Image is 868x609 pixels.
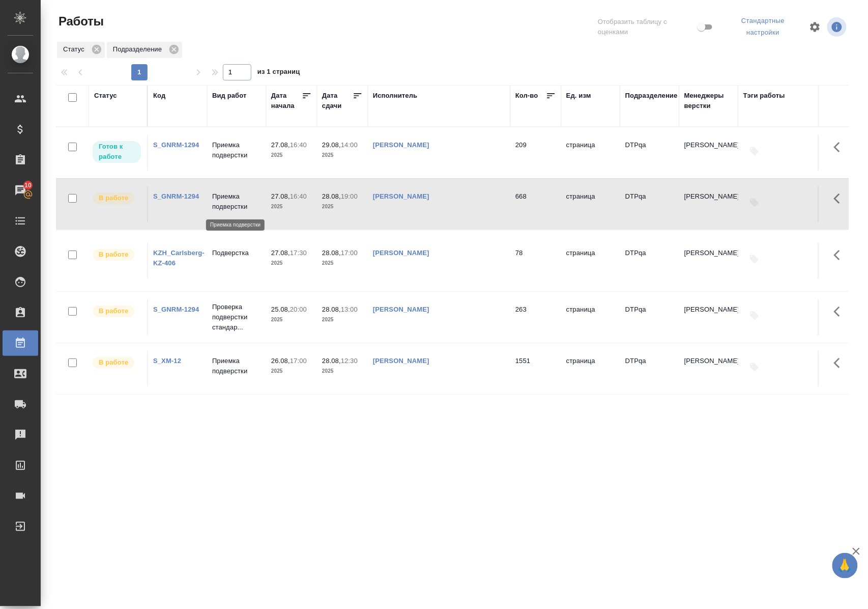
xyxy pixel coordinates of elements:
td: DTPqa [620,186,679,222]
td: 209 [510,135,561,171]
p: 2025 [271,315,312,325]
div: split button [724,13,803,41]
td: страница [561,135,620,171]
p: 29.08, [322,141,341,149]
button: Добавить тэги [743,191,766,214]
p: [PERSON_NAME] [684,248,733,258]
a: KZH_Carlsberg-KZ-406 [153,249,205,267]
p: 14:00 [341,141,358,149]
p: 25.08, [271,306,290,313]
div: Подразделение [107,42,182,58]
p: 2025 [322,366,363,376]
p: 17:00 [290,357,307,365]
button: Добавить тэги [743,140,766,162]
div: Вид работ [212,91,247,101]
p: Приемка подверстки [212,191,261,212]
p: 28.08, [322,357,341,365]
div: Статус [94,91,117,101]
p: 2025 [271,366,312,376]
button: Добавить тэги [743,305,766,327]
p: [PERSON_NAME] [684,140,733,150]
span: 10 [18,180,38,190]
p: 19:00 [341,192,358,200]
p: 2025 [322,150,363,160]
p: В работе [99,357,128,368]
td: страница [561,186,620,222]
p: [PERSON_NAME] [684,191,733,202]
button: Здесь прячутся важные кнопки [828,351,852,375]
span: Отобразить таблицу с оценками [598,17,695,37]
div: Дата начала [271,91,302,111]
button: Здесь прячутся важные кнопки [828,299,852,324]
p: Подверстка [212,248,261,258]
td: DTPqa [620,135,679,171]
td: DTPqa [620,351,679,386]
div: Ед. изм [566,91,591,101]
div: Дата сдачи [322,91,353,111]
p: 16:40 [290,141,307,149]
button: Добавить тэги [743,356,766,378]
p: В работе [99,306,128,316]
td: 78 [510,243,561,279]
div: Подразделение [625,91,678,101]
p: В работе [99,250,128,260]
p: 28.08, [322,249,341,257]
td: страница [561,351,620,386]
a: [PERSON_NAME] [373,192,429,200]
p: 2025 [271,258,312,268]
p: 17:00 [341,249,358,257]
div: Исполнитель выполняет работу [92,191,142,205]
a: [PERSON_NAME] [373,249,429,257]
a: S_GNRM-1294 [153,141,199,149]
div: Менеджеры верстки [684,91,733,111]
p: Готов к работе [99,142,135,162]
span: Посмотреть информацию [827,17,849,37]
a: [PERSON_NAME] [373,306,429,313]
p: [PERSON_NAME] [684,356,733,366]
p: 27.08, [271,192,290,200]
p: Подразделение [113,44,165,54]
p: 2025 [322,202,363,212]
p: 28.08, [322,306,341,313]
div: Исполнитель [373,91,418,101]
td: страница [561,299,620,335]
button: Здесь прячутся важные кнопки [828,135,852,159]
span: Настроить таблицу [803,15,827,39]
button: Добавить тэги [743,248,766,270]
p: Статус [63,44,88,54]
p: 12:30 [341,357,358,365]
p: 2025 [271,202,312,212]
p: В работе [99,193,128,203]
div: Код [153,91,165,101]
div: Исполнитель может приступить к работе [92,140,142,164]
td: DTPqa [620,243,679,279]
p: 28.08, [322,192,341,200]
p: 2025 [322,258,363,268]
td: 1551 [510,351,561,386]
div: Исполнитель выполняет работу [92,356,142,370]
div: Тэги работы [743,91,785,101]
td: 668 [510,186,561,222]
p: 26.08, [271,357,290,365]
td: страница [561,243,620,279]
td: DTPqa [620,299,679,335]
button: Здесь прячутся важные кнопки [828,186,852,211]
p: 16:40 [290,192,307,200]
span: Работы [56,13,104,30]
a: S_XM-12 [153,357,181,365]
p: 17:30 [290,249,307,257]
p: 2025 [271,150,312,160]
p: Приемка подверстки [212,140,261,160]
button: Здесь прячутся важные кнопки [828,243,852,267]
span: 🙏 [836,555,854,576]
p: 13:00 [341,306,358,313]
p: Проверка подверстки стандар... [212,302,261,333]
a: [PERSON_NAME] [373,141,429,149]
a: S_GNRM-1294 [153,192,199,200]
span: из 1 страниц [257,66,300,80]
a: S_GNRM-1294 [153,306,199,313]
p: Приемка подверстки [212,356,261,376]
div: Статус [57,42,105,58]
button: 🙏 [832,553,858,578]
p: 27.08, [271,249,290,257]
